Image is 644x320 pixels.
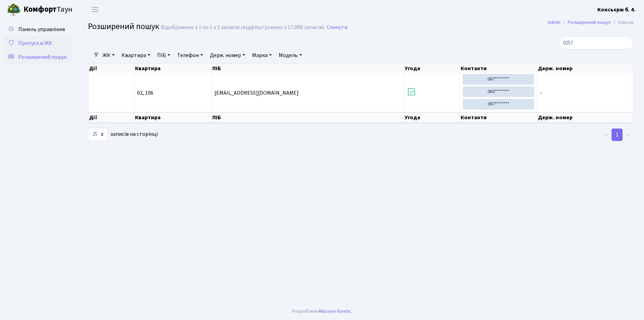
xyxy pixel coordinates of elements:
a: Панель управління [3,22,73,36]
a: Держ. номер [207,49,248,61]
th: ПІБ [212,64,404,73]
li: Список [611,19,634,26]
b: Консьєрж б. 4. [597,6,636,13]
th: Держ. номер [537,112,634,123]
div: Відображено з 1 по 1 з 1 записів (відфільтровано з 17,888 записів). [161,24,325,31]
a: Пропуск в ЖК [3,36,73,50]
th: Держ. номер [537,64,634,73]
a: Квартира [119,49,153,61]
a: ПІБ [154,49,173,61]
nav: breadcrumb [537,15,644,30]
a: Admin [548,19,560,26]
select: записів на сторінці [88,128,108,141]
span: Розширений пошук [88,20,159,32]
a: Розширений пошук [568,19,611,26]
th: Квартира [134,64,212,73]
a: Скинути [327,24,347,31]
span: - [540,90,631,96]
th: Дії [88,112,134,123]
span: Панель управління [18,26,65,33]
a: Телефон [174,49,206,61]
label: записів на сторінці [88,128,158,141]
a: 1 [612,129,623,141]
a: Massive Kinetic [319,308,351,315]
th: Угода [404,112,460,123]
th: Контакти [460,112,537,123]
span: Таун [23,4,73,16]
input: Пошук... [559,36,634,49]
th: Квартира [134,112,212,123]
span: Розширений пошук [18,53,67,61]
button: Переключити навігацію [86,4,104,15]
img: logo.png [7,3,21,17]
a: Модель [276,49,305,61]
a: ЖК [100,49,117,61]
b: Комфорт [23,4,57,15]
th: Угода [404,64,460,73]
th: Контакти [460,64,537,73]
div: Розроблено . [292,308,352,315]
span: 02, 106 [137,90,209,96]
span: [EMAIL_ADDRESS][DOMAIN_NAME] [214,89,299,97]
a: Консьєрж б. 4. [597,6,636,14]
a: Розширений пошук [3,50,73,64]
th: ПІБ [212,112,404,123]
th: Дії [88,64,134,73]
a: Марка [249,49,275,61]
span: Пропуск в ЖК [18,39,52,47]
